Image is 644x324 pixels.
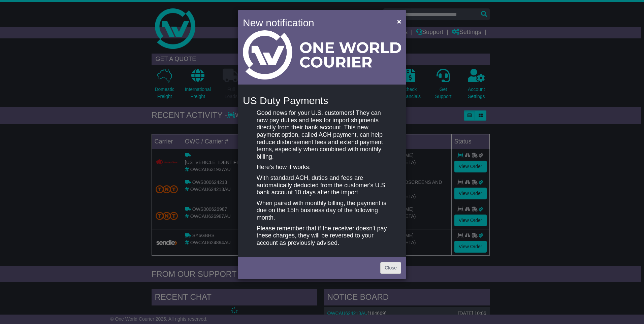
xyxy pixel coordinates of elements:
[243,15,387,30] h4: New notification
[243,30,401,79] img: Light
[257,225,387,247] p: Please remember that if the receiver doesn't pay these charges, they will be reversed to your acc...
[380,262,401,274] a: Close
[243,95,401,106] h4: US Duty Payments
[257,174,387,196] p: With standard ACH, duties and fees are automatically deducted from the customer's U.S. bank accou...
[257,200,387,222] p: When paired with monthly billing, the payment is due on the 15th business day of the following mo...
[394,14,405,28] button: Close
[257,109,387,160] p: Good news for your U.S. customers! They can now pay duties and fees for import shipments directly...
[397,18,401,25] span: ×
[257,164,387,171] p: Here's how it works:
